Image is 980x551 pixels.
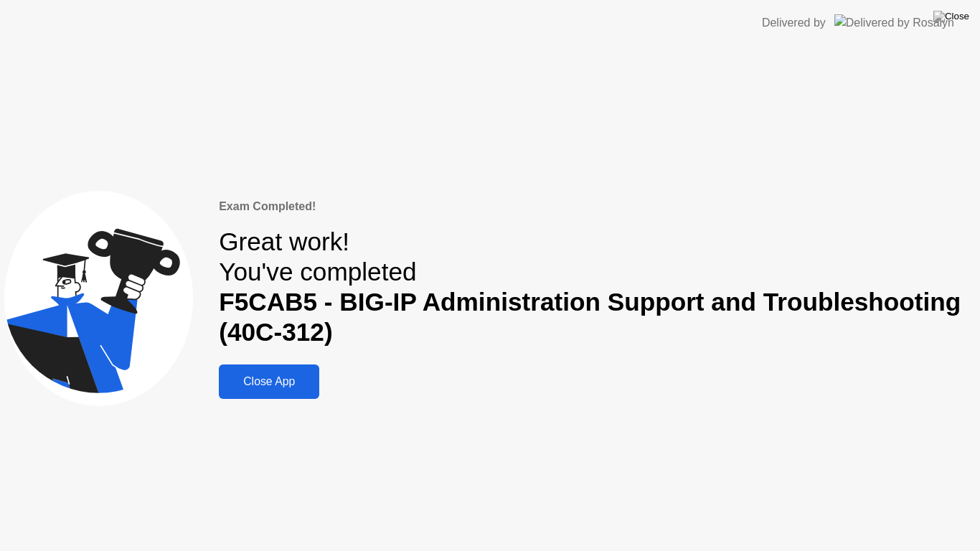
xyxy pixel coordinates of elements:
[834,14,954,31] img: Delivered by Rosalyn
[219,364,319,399] button: Close App
[219,198,976,215] div: Exam Completed!
[223,375,315,388] div: Close App
[933,11,969,22] img: Close
[219,227,976,348] div: Great work! You've completed
[219,288,961,346] b: F5CAB5 - BIG-IP Administration Support and Troubleshooting (40C-312)
[762,14,826,32] div: Delivered by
